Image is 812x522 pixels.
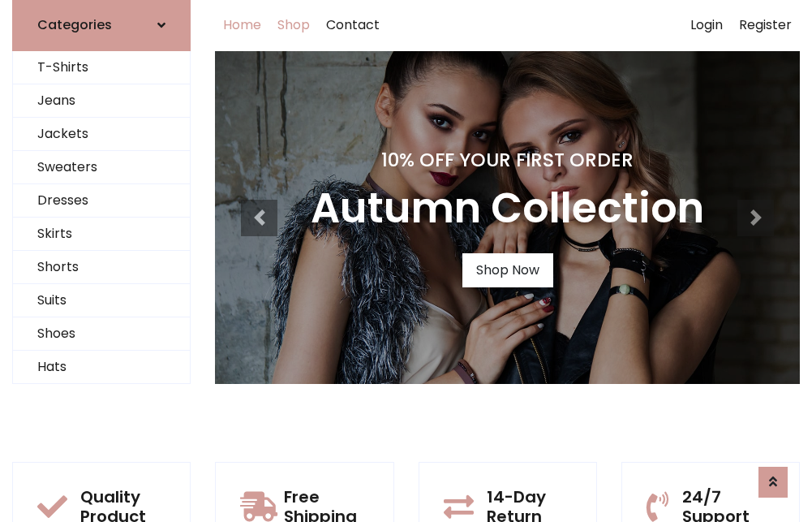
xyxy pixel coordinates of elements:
h6: Categories [37,17,112,32]
a: Dresses [13,184,190,218]
h4: 10% Off Your First Order [311,149,704,171]
a: Shoes [13,317,190,351]
a: T-Shirts [13,51,190,84]
a: Shop Now [462,253,553,287]
a: Suits [13,284,190,317]
a: Skirts [13,218,190,251]
h3: Autumn Collection [311,184,704,234]
a: Hats [13,351,190,384]
a: Sweaters [13,151,190,184]
a: Jeans [13,84,190,118]
a: Shorts [13,251,190,284]
a: Jackets [13,118,190,151]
